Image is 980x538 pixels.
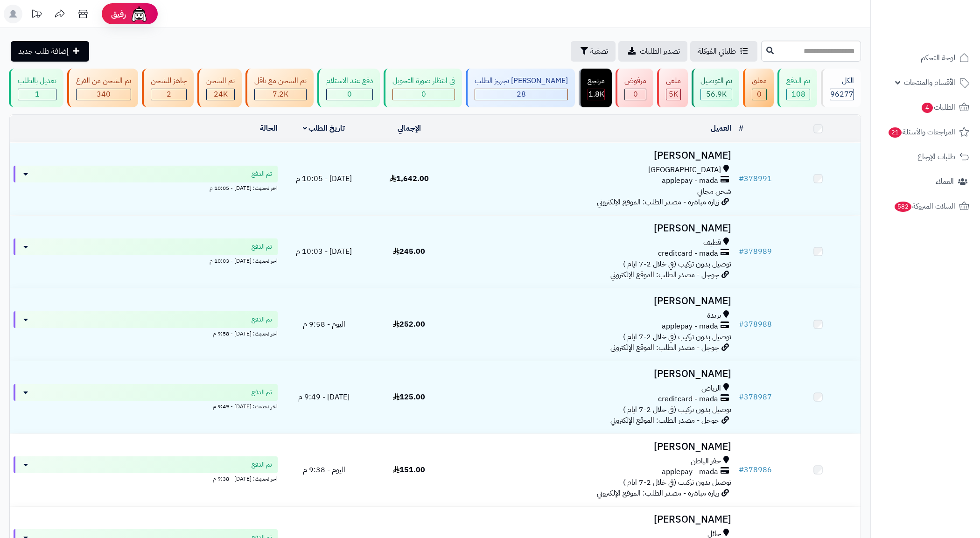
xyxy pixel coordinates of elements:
span: 2 [167,89,171,100]
a: تاريخ الطلب [303,123,345,134]
button: تصفية [571,41,616,62]
a: العميل [711,123,731,134]
span: تصفية [590,46,608,57]
a: #378986 [739,464,772,475]
h3: [PERSON_NAME] [455,441,731,452]
div: مرفوض [624,76,646,86]
div: في انتظار صورة التحويل [392,76,455,86]
span: زيارة مباشرة - مصدر الطلب: الموقع الإلكتروني [597,196,719,208]
span: 151.00 [393,464,425,475]
a: الإجمالي [398,123,421,134]
div: 0 [327,89,372,100]
span: تم الدفع [252,169,272,179]
div: 24023 [207,89,234,100]
span: # [739,246,744,257]
div: 1 [18,89,56,100]
div: تم الدفع [786,76,810,86]
span: 108 [791,89,805,100]
a: العملاء [876,170,974,193]
span: زيارة مباشرة - مصدر الطلب: الموقع الإلكتروني [597,488,719,499]
span: 0 [633,89,638,100]
a: تم الشحن من الفرع 340 [65,69,140,107]
span: 1,642.00 [390,173,429,184]
div: ملغي [666,76,681,86]
span: 0 [757,89,762,100]
div: تعديل بالطلب [18,76,56,86]
div: [PERSON_NAME] تجهيز الطلب [475,76,568,86]
h3: [PERSON_NAME] [455,296,731,307]
span: 7.2K [273,89,288,100]
span: applepay - mada [662,467,718,477]
div: معلق [752,76,767,86]
span: 5K [669,89,678,100]
span: تم الدفع [252,388,272,397]
a: جاهز للشحن 2 [140,69,196,107]
div: 108 [787,89,810,100]
span: 56.9K [706,89,727,100]
span: اليوم - 9:38 م [303,464,345,475]
span: السلات المتروكة [894,200,955,213]
span: 1.8K [588,89,604,100]
a: مرتجع 1.8K [577,69,614,107]
a: دفع عند الاستلام 0 [315,69,382,107]
span: 0 [347,89,352,100]
span: 252.00 [393,319,425,330]
a: لوحة التحكم [876,47,974,69]
h3: [PERSON_NAME] [455,514,731,525]
div: اخر تحديث: [DATE] - 10:03 م [14,255,278,265]
span: المراجعات والأسئلة [888,126,955,139]
span: جوجل - مصدر الطلب: الموقع الإلكتروني [610,342,719,353]
span: لوحة التحكم [921,51,955,64]
img: ai-face.png [130,5,148,23]
div: 2 [151,89,186,100]
span: 582 [895,202,911,212]
span: اليوم - 9:58 م [303,319,345,330]
a: المراجعات والأسئلة21 [876,121,974,143]
a: السلات المتروكة582 [876,195,974,217]
span: شحن مجاني [697,186,731,197]
span: # [739,391,744,403]
a: الحالة [260,123,278,134]
a: طلباتي المُوكلة [690,41,757,62]
span: جوجل - مصدر الطلب: الموقع الإلكتروني [610,415,719,426]
div: 0 [393,89,455,100]
span: creditcard - mada [658,394,718,405]
a: #378991 [739,173,772,184]
h3: [PERSON_NAME] [455,369,731,379]
span: تم الدفع [252,460,272,469]
div: اخر تحديث: [DATE] - 9:58 م [14,328,278,338]
a: تصدير الطلبات [618,41,687,62]
span: 24K [214,89,228,100]
a: الكل96277 [819,69,863,107]
span: الرياض [701,383,721,394]
span: [GEOGRAPHIC_DATA] [648,165,721,175]
a: معلق 0 [741,69,776,107]
a: [PERSON_NAME] تجهيز الطلب 28 [464,69,577,107]
div: 1836 [588,89,604,100]
span: 1 [35,89,40,100]
span: طلبات الإرجاع [917,150,955,163]
div: 7222 [255,89,306,100]
div: 56947 [701,89,732,100]
span: طلباتي المُوكلة [698,46,736,57]
span: تم الدفع [252,242,272,252]
span: # [739,464,744,475]
a: تم الشحن 24K [196,69,244,107]
span: توصيل بدون تركيب (في خلال 2-7 ايام ) [623,477,731,488]
div: مرتجع [588,76,605,86]
span: توصيل بدون تركيب (في خلال 2-7 ايام ) [623,331,731,342]
span: 21 [889,127,902,138]
a: الطلبات4 [876,96,974,119]
span: توصيل بدون تركيب (في خلال 2-7 ايام ) [623,404,731,415]
h3: [PERSON_NAME] [455,223,731,234]
span: 125.00 [393,391,425,403]
div: تم الشحن مع ناقل [254,76,307,86]
span: [DATE] - 9:49 م [298,391,350,403]
a: # [739,123,743,134]
div: دفع عند الاستلام [326,76,373,86]
div: 28 [475,89,567,100]
span: [DATE] - 10:03 م [296,246,352,257]
span: العملاء [936,175,954,188]
a: إضافة طلب جديد [11,41,89,62]
span: [DATE] - 10:05 م [296,173,352,184]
